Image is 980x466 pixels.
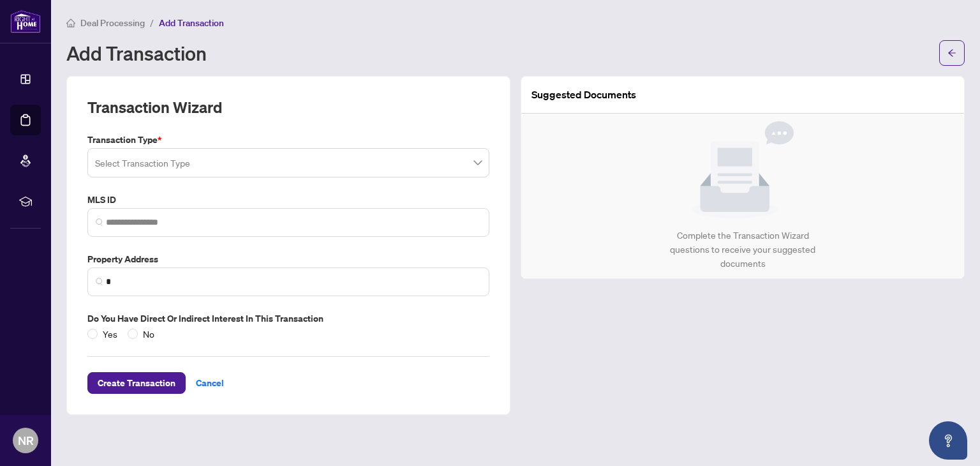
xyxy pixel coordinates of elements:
[66,19,75,27] span: home
[87,312,489,326] label: Do you have direct or indirect interest in this transaction
[186,372,234,394] button: Cancel
[692,121,794,218] img: Null State Icon
[87,97,222,117] h2: Transaction Wizard
[947,49,956,57] span: arrow-left
[80,17,145,29] span: Deal Processing
[98,373,175,393] span: Create Transaction
[87,252,489,266] label: Property Address
[196,373,224,393] span: Cancel
[96,278,103,285] img: search_icon
[10,10,41,33] img: logo
[150,15,154,30] li: /
[657,229,829,271] div: Complete the Transaction Wizard questions to receive your suggested documents
[87,372,186,394] button: Create Transaction
[96,218,103,226] img: search_icon
[929,421,967,460] button: Open asap
[531,87,636,103] article: Suggested Documents
[98,327,122,341] span: Yes
[18,432,34,449] span: NR
[66,43,207,63] h1: Add Transaction
[87,193,489,207] label: MLS ID
[87,133,489,147] label: Transaction Type
[138,327,160,341] span: No
[159,17,224,29] span: Add Transaction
